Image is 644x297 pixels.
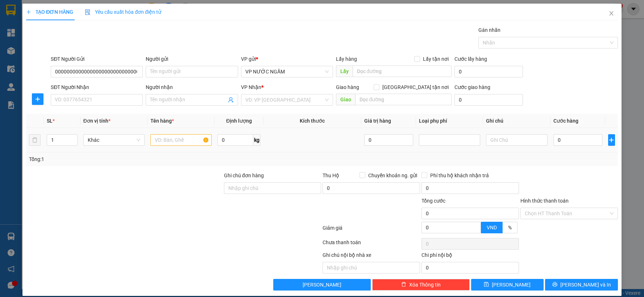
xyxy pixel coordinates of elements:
[85,9,161,15] span: Yêu cầu xuất hóa đơn điện tử
[245,66,329,77] span: VP NƯỚC NGẦM
[608,137,615,143] span: plus
[323,262,420,273] input: Nhập ghi chú
[353,65,452,77] input: Dọc đường
[29,134,41,146] button: delete
[401,282,406,288] span: delete
[51,83,143,91] div: SĐT Người Nhận
[150,118,174,124] span: Tên hàng
[416,114,483,128] th: Loại phụ phí
[273,279,371,290] button: [PERSON_NAME]
[85,9,91,15] img: icon
[454,56,487,62] label: Cước lấy hàng
[420,55,452,63] span: Lấy tận nơi
[421,251,519,262] div: Chi phí nội bộ
[553,118,578,124] span: Cước hàng
[323,251,420,262] div: Ghi chú nội bộ nhà xe
[322,238,421,251] div: Chưa thanh toán
[224,182,321,194] input: Ghi chú đơn hàng
[545,279,618,290] button: printer[PERSON_NAME] và In
[483,114,550,128] th: Ghi chú
[454,84,490,90] label: Cước giao hàng
[241,55,333,63] div: VP gửi
[365,171,420,179] span: Chuyển khoản ng. gửi
[421,198,445,204] span: Tổng cước
[26,9,73,15] span: TẠO ĐƠN HÀNG
[608,134,615,146] button: plus
[492,281,531,289] span: [PERSON_NAME]
[224,173,264,178] label: Ghi chú đơn hàng
[454,94,523,106] input: Cước giao hàng
[241,84,261,90] span: VP Nhận
[32,93,43,105] button: plus
[372,279,470,290] button: deleteXóa Thông tin
[552,282,557,288] span: printer
[336,84,359,90] span: Giao hàng
[146,55,238,63] div: Người gửi
[88,135,140,145] span: Khác
[303,281,341,289] span: [PERSON_NAME]
[226,118,252,124] span: Định lượng
[322,224,421,237] div: Giảm giá
[83,118,111,124] span: Đơn vị tính
[601,4,622,24] button: Close
[364,134,414,146] input: 0
[146,83,238,91] div: Người nhận
[478,27,500,33] label: Gán nhãn
[608,10,614,16] span: close
[300,118,325,124] span: Kích thước
[409,281,441,289] span: Xóa Thông tin
[336,65,353,77] span: Lấy
[336,94,355,105] span: Giao
[560,281,611,289] span: [PERSON_NAME] và In
[484,282,489,288] span: save
[355,94,452,105] input: Dọc đường
[32,96,43,102] span: plus
[471,279,544,290] button: save[PERSON_NAME]
[253,134,261,146] span: kg
[29,155,249,163] div: Tổng: 1
[336,56,357,62] span: Lấy hàng
[323,173,339,178] span: Thu Hộ
[508,225,512,230] span: %
[486,134,547,146] input: Ghi Chú
[379,83,452,91] span: [GEOGRAPHIC_DATA] tận nơi
[47,118,53,124] span: SL
[427,171,492,179] span: Phí thu hộ khách nhận trả
[520,198,569,204] label: Hình thức thanh toán
[454,66,523,77] input: Cước lấy hàng
[51,55,143,63] div: SĐT Người Gửi
[364,118,391,124] span: Giá trị hàng
[150,134,212,146] input: VD: Bàn, Ghế
[487,225,497,230] span: VND
[26,9,31,14] span: plus
[228,97,234,103] span: user-add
